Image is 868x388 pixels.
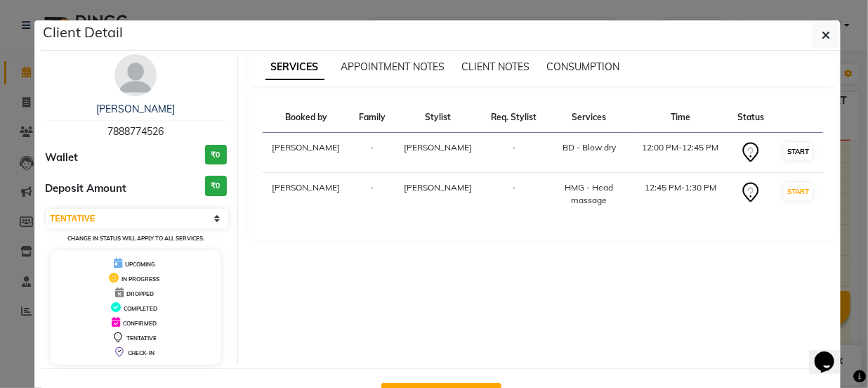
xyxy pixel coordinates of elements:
[121,276,159,283] span: IN PROGRESS
[43,22,123,43] h5: Client Detail
[554,141,624,154] div: BD - Blow dry
[633,173,729,216] td: 12:45 PM-1:30 PM
[128,349,154,356] span: CHECK-IN
[633,103,729,133] th: Time
[728,103,773,133] th: Status
[205,145,227,165] h3: ₹0
[633,133,729,173] td: 12:00 PM-12:45 PM
[547,60,620,73] span: CONSUMPTION
[205,176,227,196] h3: ₹0
[462,60,530,73] span: CLIENT NOTES
[404,142,472,153] span: [PERSON_NAME]
[482,103,546,133] th: Req. Stylist
[482,133,546,173] td: -
[784,183,813,200] button: START
[126,335,157,342] span: TENTATIVE
[265,55,324,80] span: SERVICES
[809,332,854,374] iframe: chat widget
[123,320,157,327] span: CONFIRMED
[107,125,164,138] span: 7888774526
[45,181,126,197] span: Deposit Amount
[482,173,546,216] td: -
[125,261,155,268] span: UPCOMING
[546,103,632,133] th: Services
[395,103,482,133] th: Stylist
[350,133,395,173] td: -
[124,305,157,312] span: COMPLETED
[67,235,204,242] small: Change in status will apply to all services.
[126,290,154,297] span: DROPPED
[341,60,445,73] span: APPOINTMENT NOTES
[114,54,157,96] img: avatar
[263,103,350,133] th: Booked by
[784,143,813,160] button: START
[350,173,395,216] td: -
[554,181,624,207] div: HMG - Head massage
[96,103,175,115] a: [PERSON_NAME]
[263,133,350,173] td: [PERSON_NAME]
[45,150,78,166] span: Wallet
[350,103,395,133] th: Family
[404,182,472,193] span: [PERSON_NAME]
[263,173,350,216] td: [PERSON_NAME]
